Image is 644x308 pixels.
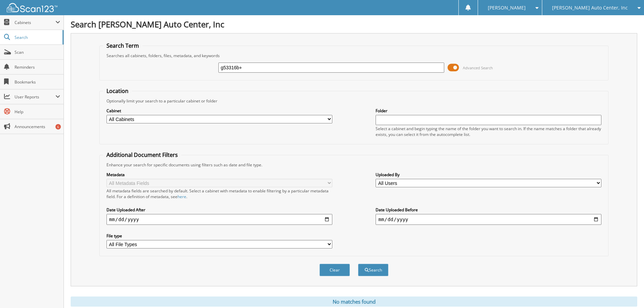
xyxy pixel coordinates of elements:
label: Cabinet [106,108,332,114]
legend: Additional Document Filters [103,151,181,159]
span: Reminders [15,64,60,70]
span: Search [15,34,59,40]
div: Searches all cabinets, folders, files, metadata, and keywords [103,53,605,58]
span: Cabinets [15,20,55,25]
h1: Search [PERSON_NAME] Auto Center, Inc [71,19,637,30]
label: Metadata [106,172,332,177]
a: here [177,194,186,199]
button: Clear [319,264,350,276]
span: Advanced Search [463,65,493,70]
label: Uploaded By [376,172,601,177]
img: scan123-logo-white.svg [7,3,57,12]
button: Search [358,264,388,276]
span: Scan [15,49,60,55]
input: start [106,214,332,225]
div: Optionally limit your search to a particular cabinet or folder [103,98,605,104]
span: Bookmarks [15,79,60,85]
div: 6 [55,124,61,129]
input: end [376,214,601,225]
div: No matches found [71,297,637,307]
span: [PERSON_NAME] [488,6,526,10]
label: Date Uploaded Before [376,207,601,213]
label: Date Uploaded After [106,207,332,213]
div: All metadata fields are searched by default. Select a cabinet with metadata to enable filtering b... [106,188,332,199]
div: Select a cabinet and begin typing the name of the folder you want to search in. If the name match... [376,126,601,137]
label: File type [106,233,332,239]
span: [PERSON_NAME] Auto Center, Inc [552,6,628,10]
label: Folder [376,108,601,114]
legend: Search Term [103,42,142,49]
span: Announcements [15,124,60,129]
span: Help [15,109,60,115]
span: User Reports [15,94,55,100]
div: Enhance your search for specific documents using filters such as date and file type. [103,162,605,168]
legend: Location [103,87,132,95]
